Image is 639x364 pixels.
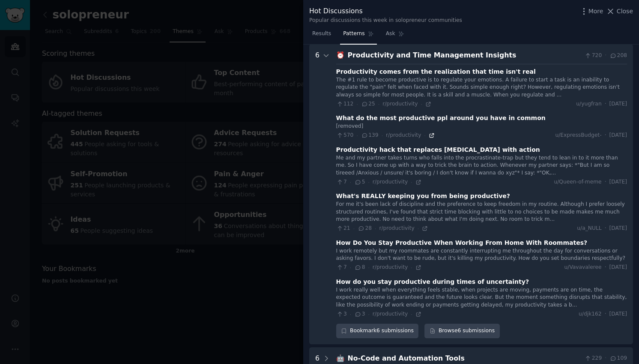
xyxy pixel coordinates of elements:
span: 109 [609,355,627,362]
span: · [605,52,606,60]
span: · [605,132,606,139]
span: · [411,179,412,185]
button: Bookmark6 submissions [336,324,419,338]
span: 21 [336,225,350,232]
button: Close [606,7,633,16]
span: 208 [609,52,627,60]
div: How Do You Stay Productive When Working From Home With Roommates? [336,238,588,247]
span: · [378,101,379,107]
span: [DATE] [609,178,627,186]
span: 25 [361,100,375,108]
div: I work really well when everything feels stable, when projects are moving, payments are on time, ... [336,286,627,309]
span: · [411,311,412,317]
span: u/ExpressBudget- [555,132,601,139]
span: [DATE] [609,132,627,139]
span: ⏰ [336,51,345,59]
div: [removed] [336,123,627,130]
span: 3 [336,310,347,318]
span: · [368,311,369,317]
a: Browse6 submissions [424,324,499,338]
span: u/Queen-of-meme [554,178,601,186]
span: · [605,225,606,232]
span: r/productivity [373,179,408,185]
span: · [382,132,383,138]
span: 28 [358,225,372,232]
span: r/productivity [373,264,408,270]
span: · [368,265,369,271]
span: r/productivity [382,101,418,107]
div: Hot Discussions [309,6,462,17]
div: Me and my partner takes turns who falls into the procrastinate-trap but they tend to lean in to i... [336,154,627,177]
div: No-Code and Automation Tools [348,353,582,364]
div: Popular discussions this week in solopreneur communities [309,17,462,24]
span: · [350,179,351,185]
span: More [588,7,603,16]
div: What's REALLY keeping you from being productive? [336,192,510,201]
span: Close [617,7,633,16]
span: 7 [336,264,347,271]
div: How do you stay productive during times of uncertainty? [336,277,529,286]
span: · [418,226,419,232]
span: Patterns [343,30,364,38]
span: [DATE] [609,100,627,108]
span: · [411,265,412,271]
span: · [424,132,425,138]
span: 229 [584,355,602,362]
span: r/productivity [386,132,421,138]
span: [DATE] [609,310,627,318]
span: · [350,265,351,271]
span: r/productivity [379,225,414,231]
span: Ask [386,30,395,38]
span: · [368,179,369,185]
span: 5 [354,178,365,186]
span: 570 [336,132,354,139]
div: Productivity and Time Management Insights [348,50,582,61]
span: 720 [584,52,602,60]
div: Productivity hack that replaces [MEDICAL_DATA] with action [336,145,540,154]
span: 3 [354,310,365,318]
span: · [356,132,358,138]
div: I work remotely but my roommates are constantly interrupting me throughout the day for conversati... [336,247,627,262]
span: · [605,178,606,186]
a: Ask [383,27,407,45]
span: u/Vavavaleree [564,264,602,271]
span: 139 [361,132,379,139]
span: 8 [354,264,365,271]
span: 112 [336,100,354,108]
span: · [421,101,422,107]
button: More [579,7,603,16]
span: u/a_NULL [577,225,601,232]
span: u/djk162 [579,310,602,318]
div: Productivity comes from the realization that time isn't real [336,67,536,76]
div: The #1 rule to become productive is to regulate your emotions. A failure to start a task is an in... [336,76,627,99]
span: · [353,226,355,232]
div: For me it's been lack of discipline and the preference to keep freedom in my routine. Although I ... [336,201,627,223]
a: Patterns [340,27,376,45]
span: · [605,310,606,318]
span: 🤖 [336,354,345,362]
div: What do the most productive ppl around you have in common [336,114,546,123]
span: Results [312,30,331,38]
span: · [605,100,606,108]
span: · [350,311,351,317]
span: · [605,355,606,362]
span: [DATE] [609,225,627,232]
span: · [356,101,358,107]
div: Bookmark 6 submissions [336,324,419,338]
div: 6 [315,50,319,338]
span: r/productivity [373,311,408,317]
span: · [375,226,376,232]
span: 7 [336,178,347,186]
span: u/yugfran [576,100,601,108]
span: [DATE] [609,264,627,271]
a: Results [309,27,334,45]
span: · [605,264,606,271]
